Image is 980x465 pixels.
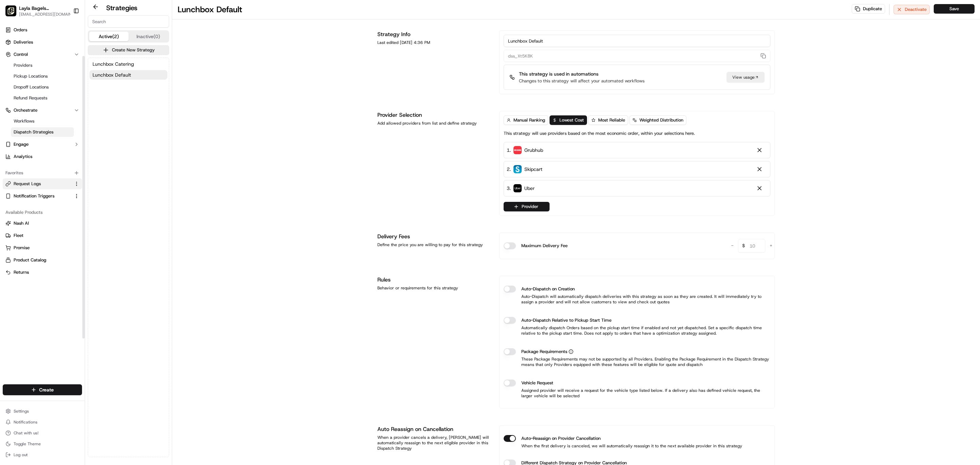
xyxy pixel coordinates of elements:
button: Promise [3,242,82,253]
button: Orchestrate [3,105,82,116]
span: Notifications [14,419,37,425]
label: Maximum Delivery Fee [521,242,568,249]
span: Weighted Distribution [639,117,683,123]
input: Search [88,15,169,28]
button: Fleet [3,230,82,241]
button: Notifications [3,417,82,427]
span: [DATE] [60,154,74,159]
button: Provider [504,202,550,211]
button: Engage [3,139,82,150]
a: Request Logs [5,181,71,187]
span: Create [39,386,54,393]
span: Product Catalog [14,257,46,263]
span: Skipcart [524,166,542,173]
span: Fleet [14,233,23,239]
a: Orders [3,25,82,35]
div: Past conversations [7,137,46,142]
button: Active (2) [89,32,129,41]
div: Define the price you are willing to pay for this strategy [377,242,491,247]
label: Vehicle Request [521,380,553,386]
button: Nash AI [3,218,82,229]
span: Request Logs [14,181,41,187]
img: 5e692f75ce7d37001a5d71f1 [513,146,522,154]
button: Layla Bagels (Ocean Park)Layla Bagels ([GEOGRAPHIC_DATA])[EMAIL_ADDRESS][DOMAIN_NAME] [3,3,70,19]
button: Deactivate [894,5,930,14]
button: Toggle Theme [3,439,82,449]
button: Lunchbox Catering [89,59,167,69]
img: Masood Aslam [7,165,18,176]
button: Control [3,49,82,60]
button: Request Logs [3,178,82,189]
a: Nash AI [5,220,79,226]
a: Providers [11,61,74,70]
img: profile_skipcart_partner.png [513,165,522,173]
img: Nash [7,55,20,68]
p: Auto-Dispatch will automatically dispatch deliveries with this strategy as soon as they are creat... [504,294,770,305]
span: Lunchbox Catering [93,61,134,67]
a: Dispatch Strategies [11,127,74,137]
a: Pickup Locations [11,71,74,81]
div: Add allowed providers from list and define strategy [377,121,491,126]
button: Lunchbox Default [89,70,167,80]
button: Save [934,4,975,14]
div: 💻 [58,201,63,206]
a: Returns [5,269,79,275]
p: Automatically dispatch Orders based on the pickup start time if enabled and not yet dispatched. S... [504,325,770,336]
div: Available Products [3,207,82,218]
div: Favorites [3,167,82,178]
span: Deliveries [14,39,33,45]
a: Fleet [5,233,79,239]
button: Notification Triggers [3,191,82,202]
a: Product Catalog [5,257,79,263]
span: Knowledge Base [14,200,52,207]
span: Control [14,51,28,58]
button: Log out [3,450,82,460]
button: Manual Ranking [504,115,548,125]
div: Behavior or requirements for this strategy [377,285,491,291]
p: These Package Requirements may not be supported by all Providers. Enabling the Package Requiremen... [504,356,770,367]
div: Start new chat [31,113,112,120]
h1: Delivery Fees [377,233,491,241]
span: Analytics [14,154,32,160]
img: uber-new-logo.jpeg [513,184,522,192]
p: When the first delivery is canceled, we will automatically reassign it to the next available prov... [504,443,742,449]
p: Changes to this strategy will affect your automated workflows [519,78,644,84]
a: View usage [726,72,765,83]
p: Assigned provider will receive a request for the vehicle type listed below. If a delivery also ha... [504,388,770,399]
span: Refund Requests [14,95,47,101]
h2: Strategies [106,3,137,13]
label: Auto-Dispatch Relative to Pickup Start Time [521,317,611,324]
span: [DATE] [60,172,74,177]
span: Workflows [14,118,34,124]
img: 1736555255976-a54dd68f-1ca7-489b-9aae-adbdc363a1c4 [14,154,19,159]
button: Layla Bagels ([GEOGRAPHIC_DATA]) [19,5,69,12]
a: Dropoff Locations [11,82,74,92]
span: • [56,154,59,159]
p: Welcome 👋 [7,75,124,86]
button: Start new chat [116,115,124,123]
img: 1736555255976-a54dd68f-1ca7-489b-9aae-adbdc363a1c4 [7,113,19,125]
button: Create [3,384,82,395]
span: API Documentation [64,200,109,207]
img: Brittany Newman [7,147,18,158]
span: Promise [14,245,30,251]
button: [EMAIL_ADDRESS][DOMAIN_NAME] [19,12,77,17]
span: Notification Triggers [14,193,54,199]
span: [PERSON_NAME] [21,172,55,177]
span: $ [739,240,748,254]
span: Log out [14,452,28,458]
span: Dropoff Locations [14,84,49,90]
span: Orchestrate [14,107,37,113]
a: Powered byPylon [48,217,82,222]
button: Inactive (0) [129,32,168,41]
h1: Lunchbox Default [178,4,242,15]
a: Analytics [3,151,82,162]
h1: Auto Reassign on Cancellation [377,425,491,433]
label: Auto-Dispatch on Creation [521,286,575,292]
div: When a provider cancels a delivery, [PERSON_NAME] will automatically reassign to the next eligibl... [377,435,491,451]
button: Chat with us! [3,428,82,438]
button: Most Reliable [588,115,628,125]
span: Returns [14,269,29,275]
button: Create New Strategy [88,45,169,55]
